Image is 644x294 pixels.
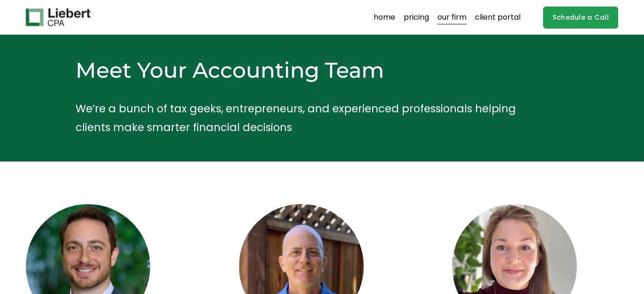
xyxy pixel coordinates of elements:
[404,10,429,25] a: pricing
[76,56,519,84] h2: Meet Your Accounting Team
[26,8,91,26] img: Liebert CPA
[76,99,519,137] p: We’re a bunch of tax geeks, entrepreneurs, and experienced professionals helping clients make sma...
[475,10,521,25] a: client portal
[437,10,467,25] a: our firm
[543,7,619,29] a: Schedule a Call
[374,10,395,25] a: home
